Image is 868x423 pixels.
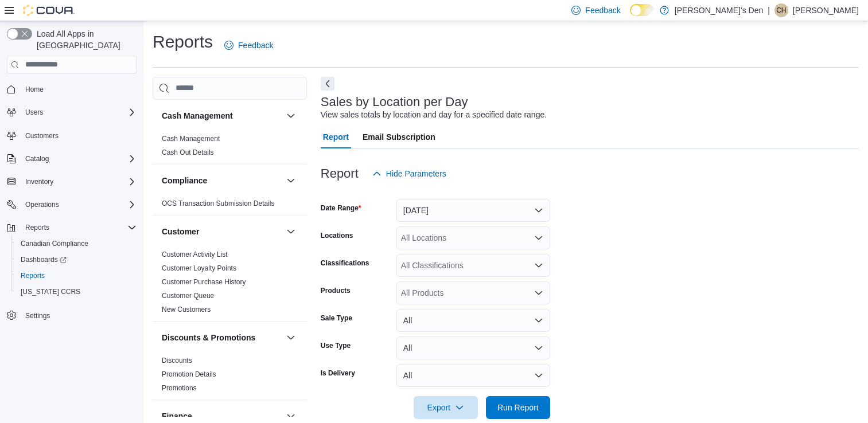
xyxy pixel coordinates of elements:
[21,129,63,143] a: Customers
[21,287,80,296] span: [US_STATE] CCRS
[162,384,197,392] a: Promotions
[2,307,141,323] button: Settings
[153,30,213,53] h1: Reports
[162,226,199,237] h3: Customer
[2,220,141,236] button: Reports
[21,175,137,189] span: Inventory
[162,110,233,122] h3: Cash Management
[534,288,543,297] button: Open list of options
[21,221,137,234] span: Reports
[21,198,64,211] button: Operations
[16,285,85,299] a: [US_STATE] CCRS
[21,308,137,322] span: Settings
[25,131,59,140] span: Customers
[2,151,141,167] button: Catalog
[162,410,192,422] h3: Finance
[162,332,282,343] button: Discounts & Promotions
[321,258,369,268] label: Classifications
[25,154,49,163] span: Catalog
[321,286,351,295] label: Products
[162,332,255,343] h3: Discounts & Promotions
[21,221,54,234] button: Reports
[630,16,630,17] span: Dark Mode
[534,233,543,242] button: Open list of options
[7,76,137,354] nav: Complex example
[25,85,44,94] span: Home
[321,95,468,109] h3: Sales by Location per Day
[16,269,137,283] span: Reports
[368,162,451,185] button: Hide Parameters
[321,341,351,350] label: Use Type
[497,402,539,413] span: Run Report
[21,271,45,280] span: Reports
[162,305,211,314] a: New Customers
[21,105,137,119] span: Users
[162,370,216,378] a: Promotion Details
[162,357,192,365] a: Discounts
[2,197,141,213] button: Operations
[768,3,770,17] p: |
[162,250,228,258] a: Customer Activity List
[11,236,141,252] button: Canadian Compliance
[323,126,349,148] span: Report
[321,369,355,378] label: Is Delivery
[793,3,859,17] p: [PERSON_NAME]
[321,314,352,323] label: Sale Type
[21,83,48,96] a: Home
[630,4,654,16] input: Dark Mode
[162,175,207,186] h3: Compliance
[162,250,228,259] span: Customer Activity List
[162,410,282,422] button: Finance
[162,226,282,237] button: Customer
[162,277,246,287] span: Customer Purchase History
[162,175,282,186] button: Compliance
[16,269,49,283] a: Reports
[21,105,48,119] button: Users
[162,199,275,208] span: OCS Transaction Submission Details
[2,174,141,190] button: Inventory
[162,370,216,379] span: Promotion Details
[16,285,137,299] span: Washington CCRS
[284,174,298,187] button: Compliance
[321,203,361,213] label: Date Range
[162,199,275,207] a: OCS Transaction Submission Details
[585,5,620,16] span: Feedback
[321,77,334,91] button: Next
[534,261,543,270] button: Open list of options
[162,305,211,314] span: New Customers
[2,104,141,120] button: Users
[11,268,141,284] button: Reports
[25,177,53,186] span: Inventory
[363,126,435,148] span: Email Subscription
[162,264,236,272] a: Customer Loyalty Points
[162,291,214,300] span: Customer Queue
[16,237,137,250] span: Canadian Compliance
[11,284,141,300] button: [US_STATE] CCRS
[284,409,298,423] button: Finance
[153,354,307,399] div: Discounts & Promotions
[321,167,359,181] h3: Report
[414,396,478,419] button: Export
[153,248,307,321] div: Customer
[2,127,141,144] button: Customers
[321,109,547,121] div: View sales totals by location and day for a specified date range.
[162,278,246,286] a: Customer Purchase History
[21,175,58,189] button: Inventory
[162,292,214,300] a: Customer Queue
[396,364,550,387] button: All
[21,128,137,143] span: Customers
[396,309,550,332] button: All
[675,3,763,17] p: [PERSON_NAME]'s Den
[25,108,43,117] span: Users
[321,231,353,240] label: Locations
[284,225,298,238] button: Customer
[2,81,141,97] button: Home
[16,253,137,267] span: Dashboards
[32,28,137,51] span: Load All Apps in [GEOGRAPHIC_DATA]
[23,5,75,16] img: Cova
[776,3,786,17] span: CH
[16,253,71,267] a: Dashboards
[162,148,214,157] span: Cash Out Details
[162,383,197,393] span: Promotions
[21,309,55,323] a: Settings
